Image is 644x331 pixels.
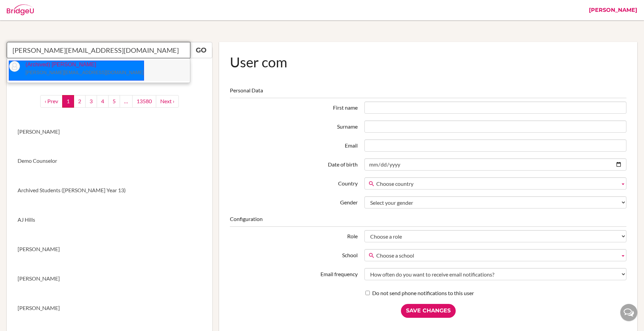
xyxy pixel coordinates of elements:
legend: Configuration [230,215,626,227]
a: ‹ Prev [40,95,63,108]
input: Quicksearch user [7,42,190,58]
a: [PERSON_NAME] [7,264,212,293]
h1: User com [230,53,626,71]
a: next [156,95,179,108]
label: Gender [226,196,361,206]
input: Save Changes [401,304,456,318]
a: 3 [85,95,97,108]
a: AJ Hills [7,205,212,235]
a: Go [190,42,212,58]
a: 4 [97,95,109,108]
label: First name [226,102,361,112]
a: 13580 [132,95,156,108]
span: Choose a school [376,249,617,262]
img: Bridge-U [7,4,34,15]
a: Archived Students ([PERSON_NAME] Year 13) [7,176,212,205]
label: Do not send phone notifications to this user [365,289,474,297]
label: Email [226,139,361,150]
a: … [120,95,133,108]
span: Choose country [376,178,617,190]
label: Surname [226,120,361,131]
span: Help [16,5,29,11]
a: [PERSON_NAME] [7,235,212,264]
img: thumb_default-9baad8e6c595f6d87dbccf3bc005204999cb094ff98a76d4c88bb8097aa52fd3.png [9,61,20,72]
legend: Personal Data [230,87,626,98]
label: Email frequency [226,268,361,278]
input: Do not send phone notifications to this user [365,291,370,295]
small: [PERSON_NAME][EMAIL_ADDRESS][DOMAIN_NAME] [25,70,144,75]
label: Country [226,177,361,187]
a: 2 [74,95,86,108]
a: [PERSON_NAME] [7,117,212,147]
a: 1 [62,95,74,108]
a: 5 [108,95,120,108]
label: School [226,249,361,259]
a: Demo Counselor [7,146,212,176]
p: (Archived) [PERSON_NAME] [20,61,144,76]
label: Role [226,230,361,240]
label: Date of birth [226,158,361,169]
a: [PERSON_NAME] [7,293,212,323]
a: New User [7,58,212,88]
